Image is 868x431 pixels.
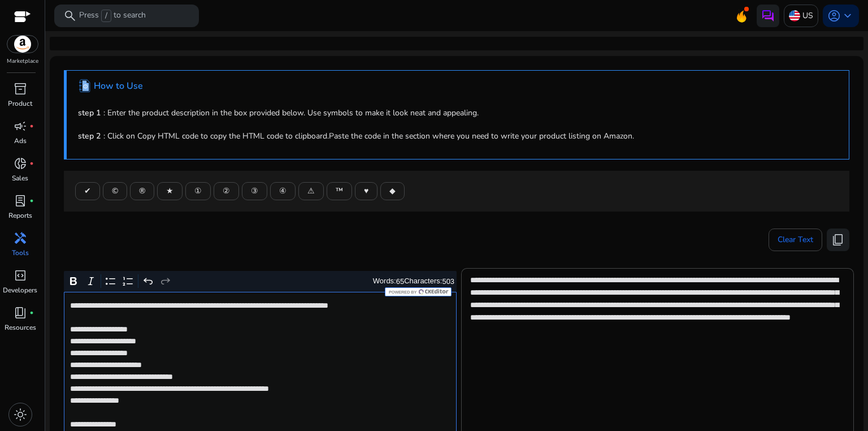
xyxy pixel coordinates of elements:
[94,81,143,92] h4: How to Use
[84,185,91,197] span: ✔
[112,185,118,197] span: ©
[270,182,296,200] button: ④
[12,173,28,183] p: Sales
[778,229,813,251] span: Clear Text
[101,10,111,22] span: /
[14,269,27,282] span: code_blocks
[14,306,27,320] span: book_4
[139,185,145,197] span: ®
[827,9,841,23] span: account_circle
[279,185,287,197] span: ④
[166,185,173,197] span: ★
[7,36,38,53] img: amazon.svg
[389,185,396,197] span: ◆
[769,229,822,251] button: Clear Text
[7,57,38,66] p: Marketplace
[307,185,315,197] span: ⚠
[64,271,457,292] div: Editor toolbar
[12,248,29,258] p: Tools
[5,322,36,333] p: Resources
[8,210,32,221] p: Reports
[841,9,854,23] span: keyboard_arrow_down
[3,285,37,295] p: Developers
[242,182,267,200] button: ③
[75,182,100,200] button: ✔
[79,10,146,22] p: Press to search
[14,119,27,133] span: campaign
[130,182,154,200] button: ®
[373,274,454,288] div: Words: Characters:
[29,124,34,128] span: fiber_manual_record
[157,182,183,200] button: ★
[831,233,845,247] span: content_copy
[380,182,405,200] button: ◆
[194,185,202,197] span: ①
[185,182,211,200] button: ①
[14,136,27,146] p: Ads
[298,182,324,200] button: ⚠
[14,82,27,96] span: inventory_2
[251,185,258,197] span: ③
[63,9,77,23] span: search
[355,182,377,200] button: ♥
[827,229,849,251] button: content_copy
[78,130,837,142] p: : Click on Copy HTML code to copy the HTML code to clipboard.Paste the code in the section where ...
[103,182,127,200] button: ©
[14,157,27,170] span: donut_small
[364,185,368,197] span: ♥
[223,185,230,197] span: ②
[789,10,800,21] img: us.svg
[78,107,101,118] b: step 1
[8,98,32,109] p: Product
[14,231,27,245] span: handyman
[78,107,837,119] p: : Enter the product description in the box provided below. Use symbols to make it look neat and a...
[802,6,813,25] p: US
[214,182,239,200] button: ②
[14,194,27,208] span: lab_profile
[29,199,34,203] span: fiber_manual_record
[14,408,27,421] span: light_mode
[78,131,101,141] b: step 2
[327,182,352,200] button: ™
[336,185,343,197] span: ™
[388,290,416,295] span: Powered by
[442,277,454,286] label: 503
[29,311,34,315] span: fiber_manual_record
[396,277,404,286] label: 65
[29,161,34,166] span: fiber_manual_record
